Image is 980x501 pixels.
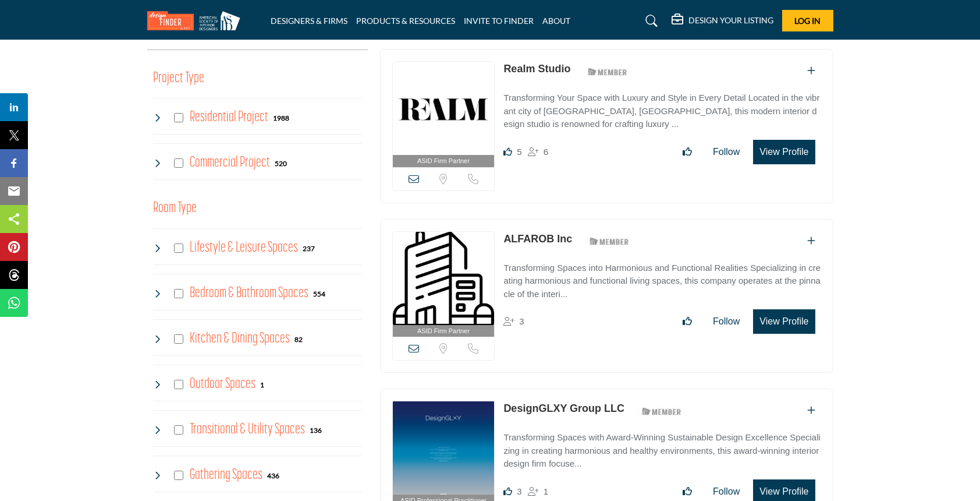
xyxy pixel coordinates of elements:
div: DESIGN YOUR LISTING [672,14,773,28]
a: ABOUT [542,16,570,26]
a: ASID Firm Partner [393,232,495,337]
b: 237 [303,245,315,253]
span: ASID Firm Partner [417,156,470,166]
span: 3 [517,486,521,496]
div: 237 Results For Lifestyle & Leisure Spaces [303,243,315,253]
a: DesignGLXY Group LLC [503,403,624,414]
img: ASID Members Badge Icon [635,404,688,418]
a: Add To List [807,405,815,415]
a: Search [634,12,665,30]
input: Select Bedroom & Bathroom Spaces checkbox [174,289,183,298]
button: Follow [705,140,747,164]
input: Select Gathering Spaces checkbox [174,471,183,480]
button: Project Type [153,68,204,90]
h4: Gathering Spaces: Gathering Spaces [190,465,262,485]
b: 520 [275,160,287,168]
span: Log In [794,16,821,26]
input: Select Transitional & Utility Spaces checkbox [174,425,183,435]
button: View Profile [753,309,815,334]
span: ASID Firm Partner [417,326,470,336]
a: Add To List [807,236,815,246]
div: 82 Results For Kitchen & Dining Spaces [294,334,303,344]
img: ALFAROB Inc [393,232,495,325]
a: Realm Studio [503,63,570,75]
img: Realm Studio [393,62,495,155]
input: Select Kitchen & Dining Spaces checkbox [174,334,183,344]
a: Transforming Spaces into Harmonious and Functional Realities Specializing in creating harmonious ... [503,255,821,301]
input: Select Outdoor Spaces checkbox [174,380,183,389]
img: DesignGLXY Group LLC [393,401,495,495]
div: 554 Results For Bedroom & Bathroom Spaces [313,288,325,299]
h4: Commercial Project: Involve the design, construction, or renovation of spaces used for business p... [190,153,270,173]
img: Site Logo [147,11,246,30]
a: PRODUCTS & RESOURCES [356,16,455,26]
div: 1988 Results For Residential Project [273,112,289,123]
b: 136 [310,426,322,435]
a: Transforming Spaces with Award-Winning Sustainable Design Excellence Specializing in creating har... [503,424,821,471]
i: Likes [503,487,512,496]
a: DESIGNERS & FIRMS [271,16,347,26]
div: 1 Results For Outdoor Spaces [260,379,264,390]
p: Transforming Your Space with Luxury and Style in Every Detail Located in the vibrant city of [GEO... [503,91,821,131]
button: View Profile [753,140,815,164]
b: 554 [313,290,325,298]
button: Like listing [675,310,700,333]
span: 3 [519,316,524,326]
b: 1 [260,381,264,389]
button: Log In [782,10,833,31]
p: Realm Studio [503,61,570,77]
p: ALFAROB Inc [503,231,572,247]
span: 6 [544,147,548,157]
div: Followers [503,315,524,329]
div: 436 Results For Gathering Spaces [267,470,279,481]
img: ASID Members Badge Icon [583,234,635,249]
b: 1988 [273,114,289,122]
div: Followers [528,145,548,159]
button: Room Type [153,197,197,220]
h4: Lifestyle & Leisure Spaces: Lifestyle & Leisure Spaces [190,238,298,258]
input: Select Commercial Project checkbox [174,158,183,168]
a: INVITE TO FINDER [464,16,534,26]
div: 136 Results For Transitional & Utility Spaces [310,425,322,435]
a: Add To List [807,66,815,76]
div: Followers [528,485,548,499]
h4: Residential Project: Types of projects range from simple residential renovations to highly comple... [190,107,268,128]
span: 5 [517,147,521,157]
h4: Transitional & Utility Spaces: Transitional & Utility Spaces [190,419,305,440]
button: Like listing [675,140,700,164]
div: 520 Results For Commercial Project [275,158,287,168]
h4: Kitchen & Dining Spaces: Kitchen & Dining Spaces [190,329,290,349]
a: Transforming Your Space with Luxury and Style in Every Detail Located in the vibrant city of [GEO... [503,84,821,131]
h4: Bedroom & Bathroom Spaces: Bedroom & Bathroom Spaces [190,283,308,304]
p: Transforming Spaces into Harmonious and Functional Realities Specializing in creating harmonious ... [503,262,821,301]
button: Follow [705,310,747,333]
input: Select Lifestyle & Leisure Spaces checkbox [174,244,183,253]
input: Select Residential Project checkbox [174,113,183,122]
a: ASID Firm Partner [393,62,495,167]
i: Likes [503,147,512,156]
h5: DESIGN YOUR LISTING [688,15,773,26]
a: ALFAROB Inc [503,233,572,245]
p: DesignGLXY Group LLC [503,401,624,417]
b: 436 [267,472,279,480]
p: Transforming Spaces with Award-Winning Sustainable Design Excellence Specializing in creating har... [503,431,821,471]
h4: Outdoor Spaces: Outdoor Spaces [190,374,255,394]
span: 1 [544,486,548,496]
b: 82 [294,336,303,344]
img: ASID Members Badge Icon [581,64,634,79]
